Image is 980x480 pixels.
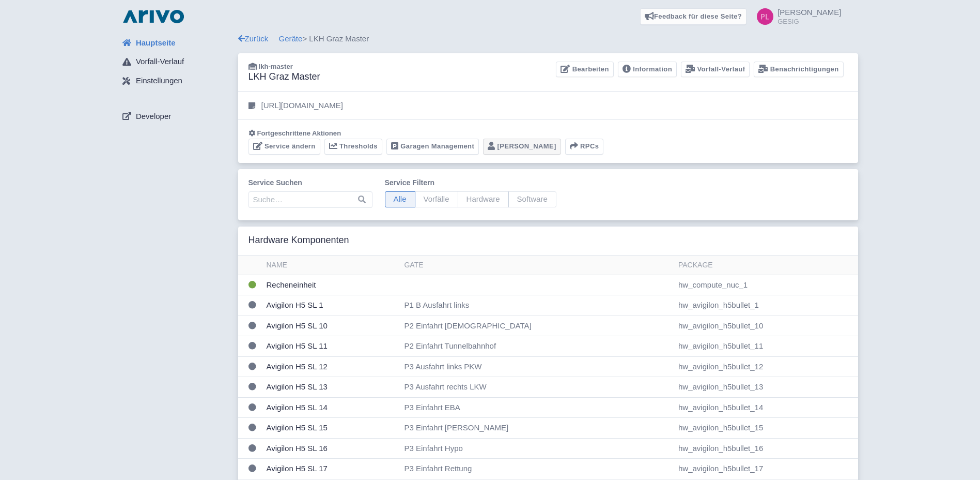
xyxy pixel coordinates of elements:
[262,336,400,357] td: Avigilon H5 SL 11
[400,336,674,357] td: P2 Einfahrt Tunnelbahnhof
[400,256,674,275] th: Gate
[114,52,238,72] a: Vorfall-Verlauf
[386,139,479,155] a: Garagen Management
[674,397,858,418] td: hw_avigilon_h5bullet_14
[385,191,415,207] span: Alle
[754,62,843,78] a: Benachrichtigungen
[262,459,400,479] td: Avigilon H5 SL 17
[415,191,458,207] span: Vorfälle
[674,275,858,295] td: hw_compute_nuc_1
[674,418,858,439] td: hw_avigilon_h5bullet_15
[674,256,858,275] th: Package
[674,295,858,316] td: hw_avigilon_h5bullet_1
[136,75,182,87] span: Einstellungen
[120,8,186,25] img: logo
[483,139,561,155] a: [PERSON_NAME]
[400,418,674,439] td: P3 Einfahrt [PERSON_NAME]
[400,377,674,398] td: P3 Ausfahrt rechts LKW
[262,295,400,316] td: Avigilon H5 SL 1
[400,438,674,459] td: P3 Einfahrt Hypo
[674,459,858,479] td: hw_avigilon_h5bullet_17
[262,356,400,377] td: Avigilon H5 SL 12
[259,63,293,70] span: lkh-master
[324,139,382,155] a: Thresholds
[565,139,604,155] button: RPCs
[114,71,238,91] a: Einstellungen
[640,8,747,25] a: Feedback für diese Seite?
[674,438,858,459] td: hw_avigilon_h5bullet_16
[674,356,858,377] td: hw_avigilon_h5bullet_12
[262,397,400,418] td: Avigilon H5 SL 14
[238,33,858,45] div: > LKH Graz Master
[777,8,841,17] span: [PERSON_NAME]
[114,107,238,126] a: Developer
[508,191,556,207] span: Software
[262,377,400,398] td: Avigilon H5 SL 13
[248,177,372,188] label: Service suchen
[136,37,176,49] span: Hauptseite
[279,34,303,43] a: Geräte
[114,33,238,53] a: Hauptseite
[261,100,343,112] p: [URL][DOMAIN_NAME]
[618,62,677,78] a: Information
[674,316,858,336] td: hw_avigilon_h5bullet_10
[400,316,674,336] td: P2 Einfahrt [DEMOGRAPHIC_DATA]
[136,56,184,68] span: Vorfall-Verlauf
[556,62,613,78] a: Bearbeiten
[674,336,858,357] td: hw_avigilon_h5bullet_11
[262,418,400,439] td: Avigilon H5 SL 15
[238,34,269,43] a: Zurück
[248,235,349,246] h3: Hardware Komponenten
[248,191,372,208] input: Suche…
[681,62,750,78] a: Vorfall-Verlauf
[458,191,509,207] span: Hardware
[400,356,674,377] td: P3 Ausfahrt links PKW
[262,316,400,336] td: Avigilon H5 SL 10
[248,71,320,83] h3: LKH Graz Master
[248,139,320,155] a: Service ändern
[400,295,674,316] td: P1 B Ausfahrt links
[262,256,400,275] th: Name
[777,18,841,25] small: GESIG
[400,459,674,479] td: P3 Einfahrt Rettung
[674,377,858,398] td: hw_avigilon_h5bullet_13
[751,8,841,25] a: [PERSON_NAME] GESIG
[257,129,341,137] span: Fortgeschrittene Aktionen
[400,397,674,418] td: P3 Einfahrt EBA
[136,111,171,123] span: Developer
[385,177,556,188] label: Service filtern
[262,275,400,295] td: Recheneinheit
[262,438,400,459] td: Avigilon H5 SL 16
